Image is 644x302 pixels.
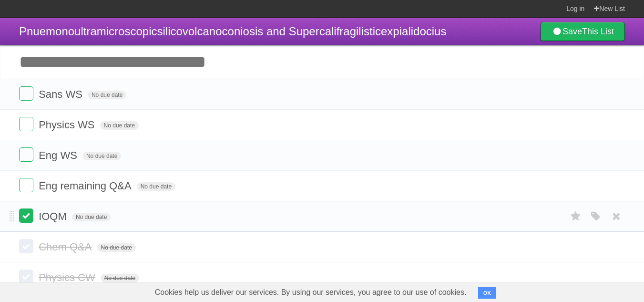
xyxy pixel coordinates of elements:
span: Physics CW [39,271,98,283]
label: Star task [567,208,585,224]
span: Eng WS [39,149,80,161]
span: Sans WS [39,88,85,100]
span: IOQM [39,210,69,222]
span: Cookies help us deliver our services. By using our services, you agree to our use of cookies. [145,283,476,302]
span: Physics WS [39,119,97,131]
label: Done [19,239,33,253]
span: No due date [72,213,111,221]
label: Done [19,147,33,162]
label: Done [19,178,33,192]
b: This List [582,27,614,36]
span: Eng remaining Q&A [39,180,133,192]
label: Done [19,117,33,131]
a: SaveThis List [541,22,625,41]
span: No due date [101,274,139,282]
span: No due date [88,91,126,99]
label: Done [19,208,33,223]
span: Chem Q&A [39,241,94,253]
span: Pnuemonoultramicroscopicsilicovolcanoconiosis and Supercalifragilisticexpialidocius [19,25,446,38]
span: No due date [97,243,136,252]
span: No due date [137,182,175,191]
label: Done [19,270,33,284]
span: No due date [82,152,121,160]
span: No due date [100,121,139,130]
label: Done [19,86,33,101]
button: OK [478,287,497,299]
